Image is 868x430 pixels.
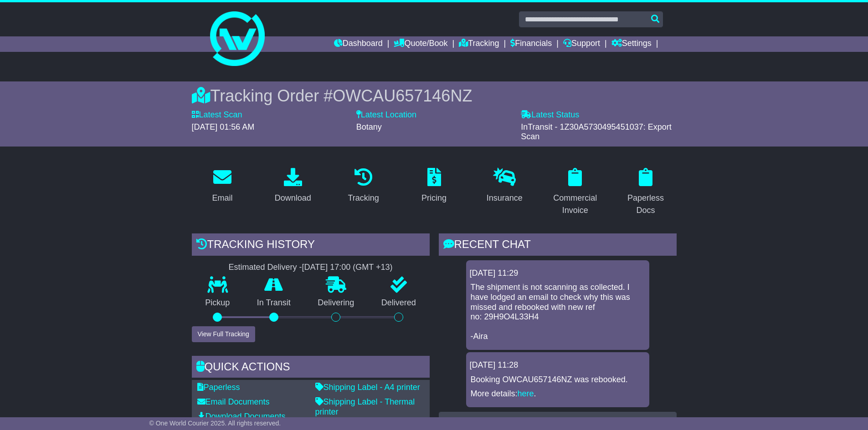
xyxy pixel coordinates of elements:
div: [DATE] 11:29 [470,268,646,278]
div: Pricing [421,192,447,204]
div: Estimated Delivery - [192,263,430,273]
p: Pickup [192,298,244,308]
a: Shipping Label - Thermal printer [315,397,415,416]
a: Email Documents [197,397,270,406]
div: Tracking history [192,233,430,258]
a: Download Documents [197,412,286,421]
button: View Full Tracking [192,326,255,342]
a: Shipping Label - A4 printer [315,383,420,392]
span: © One World Courier 2025. All rights reserved. [149,420,281,427]
a: Financials [510,36,552,52]
span: [DATE] 01:56 AM [192,122,255,132]
label: Latest Scan [192,110,242,120]
p: Booking OWCAU657146NZ was rebooked. [471,375,645,385]
a: Pricing [416,165,452,207]
a: Settings [611,36,652,52]
label: Latest Status [521,110,579,120]
div: Tracking [348,192,379,204]
p: Delivering [304,298,368,308]
div: Email [212,192,232,204]
a: here [518,389,534,398]
div: Insurance [487,192,523,204]
a: Download [269,165,317,207]
a: Tracking [459,36,499,52]
span: Botany [356,122,382,132]
a: Paperless [197,383,240,392]
span: InTransit - 1Z30A5730495451037: Export Scan [521,122,672,142]
div: Tracking Order # [192,86,677,106]
span: OWCAU657146NZ [333,86,472,105]
a: Dashboard [334,36,383,52]
div: RECENT CHAT [439,233,677,258]
a: Commercial Invoice [544,165,606,220]
p: The shipment is not scanning as collected. I have lodged an email to check why this was missed an... [471,283,645,342]
div: [DATE] 17:00 (GMT +13) [302,263,393,273]
label: Latest Location [356,110,416,120]
a: Email [206,165,238,207]
a: Support [563,36,600,52]
a: Paperless Docs [615,165,677,220]
a: Quote/Book [394,36,447,52]
div: [DATE] 11:28 [470,360,646,370]
p: Delivered [368,298,430,308]
a: Tracking [342,165,385,207]
div: Download [275,192,311,204]
div: Commercial Invoice [550,192,600,217]
p: In Transit [243,298,304,308]
p: More details: . [471,389,645,399]
div: Paperless Docs [621,192,671,217]
div: Quick Actions [192,356,430,380]
a: Insurance [481,165,529,207]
